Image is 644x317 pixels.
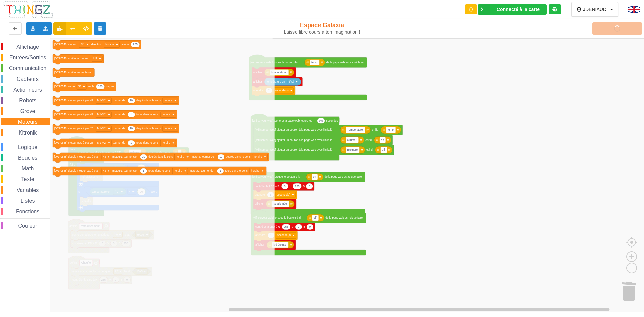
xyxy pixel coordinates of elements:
text: 1 [130,141,132,144]
span: Actionneurs [12,87,43,93]
text: [wifi serveur web] ajouter un bouton à la page web avec l'intitulé [255,128,333,131]
text: V [290,184,292,188]
text: [DRF0548] moteur pas à pas 42 [54,99,93,102]
span: Capteurs [16,76,40,82]
span: Communication [8,65,47,71]
text: de la page web est cliqué faire [325,216,363,219]
text: horaire [164,99,172,102]
span: Couleur [17,223,38,229]
div: Laisse libre cours à ton imagination ! [266,29,378,35]
text: tourner de [113,113,125,116]
text: et l'id [372,128,378,131]
text: de la page web est cliqué faire [326,61,364,64]
text: 10 [142,155,145,158]
text: 180 [98,85,103,88]
text: moteur1: tourner de [112,155,137,158]
text: tours dans le sens [136,141,158,144]
text: motor2: tourner de [191,155,214,158]
text: on [313,175,316,178]
span: Entrées/Sorties [8,55,47,60]
text: S1 [78,85,82,88]
text: M1-M2 [97,141,106,144]
span: Texte [20,176,35,182]
text: led éteinte [273,243,286,246]
text: [DRF0548] moteur pas à pas 28 [54,141,93,144]
text: [DRF0548] double moteur pas à pas [54,169,98,172]
text: horaire [162,113,170,116]
text: température en [266,80,285,83]
text: horaire [174,169,182,172]
text: Eteindre [347,148,358,151]
text: 1 [220,169,221,172]
text: 10 [130,127,133,130]
img: thingz_logo.png [3,1,53,18]
text: de la page web est cliqué faire [325,175,362,178]
span: Boucles [17,155,38,161]
text: M1-M2 [97,113,106,116]
text: temp [311,61,318,64]
text: on [381,138,384,141]
img: gb.png [628,6,640,13]
text: seconde(s) [277,193,290,196]
text: 0.5 [319,119,323,122]
span: Moteurs [17,119,39,125]
text: V [292,225,294,228]
div: Espace Galaxia [266,21,378,35]
text: tours dans le sens [225,169,247,172]
text: 0 [309,225,311,228]
text: [DRF0548] moteur pas à pas 42 [54,113,93,116]
text: 10 [130,99,133,102]
text: led allumée [273,202,287,205]
span: Grove [19,108,36,114]
text: tours dans le sens [136,113,158,116]
text: 0 [284,184,286,188]
text: 255 [133,43,138,46]
text: horaire [251,169,260,172]
text: horaire [162,141,170,144]
text: [DRF0548] moteur pas à pas 28 [54,127,93,130]
text: 0 [309,184,310,188]
div: JDENIAUD [583,7,606,12]
text: tourner de [113,127,125,130]
text: degrés dans le sens [226,155,250,158]
text: secondes [326,119,338,122]
text: tours dans le sens [148,169,170,172]
text: (°C) [289,80,294,83]
div: Tu es connecté au serveur de création de Thingz [549,4,561,14]
text: temperature [271,71,286,74]
text: degrés dans le sens [136,99,161,102]
text: 255 [295,184,300,188]
text: horaire [254,155,262,158]
text: tourner de [113,99,125,102]
text: Temperature [347,128,363,131]
text: horaire [105,43,114,46]
text: [DRF0548] servo [54,85,75,88]
span: Math [21,166,35,171]
text: direction [91,43,102,46]
text: degrés dans le sens [136,127,161,130]
text: allumer [347,138,356,141]
text: angle [88,85,94,88]
text: [DRF0548] arrêter les moteurs [54,71,91,74]
span: Variables [16,187,40,193]
text: off [382,148,385,151]
text: [wifi serveur web] Générer la page web toutes les [252,119,312,122]
span: Listes [20,198,36,204]
text: [DRF0548] double moteur pas à pas [54,155,98,158]
span: Fonctions [15,209,40,214]
text: et l'id [365,138,372,141]
text: 255 [284,225,288,228]
div: Ta base fonctionne bien ! [478,4,547,15]
text: 1 [143,169,144,172]
text: M1 [93,57,97,60]
text: horaire [164,127,172,130]
text: 42 [103,155,106,158]
text: degrés [106,85,114,88]
text: vitesse [121,43,129,46]
text: 1 [130,113,132,116]
text: tourner de [113,141,125,144]
text: seconde(s) [277,234,291,237]
text: moteur2: tourner de [189,169,213,172]
text: temp [388,128,394,131]
text: B [303,225,305,228]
